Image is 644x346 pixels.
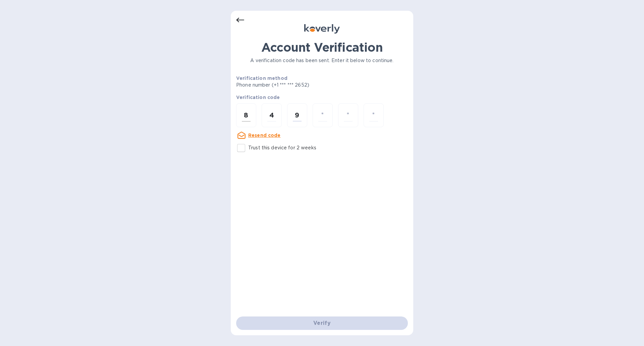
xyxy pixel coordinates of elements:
p: Trust this device for 2 weeks [248,144,316,151]
h1: Account Verification [236,40,408,54]
p: A verification code has been sent. Enter it below to continue. [236,57,408,64]
b: Verification method [236,76,287,81]
p: Verification code [236,94,408,101]
p: Phone number (+1 *** *** 2652) [236,82,361,89]
u: Resend code [248,133,281,138]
